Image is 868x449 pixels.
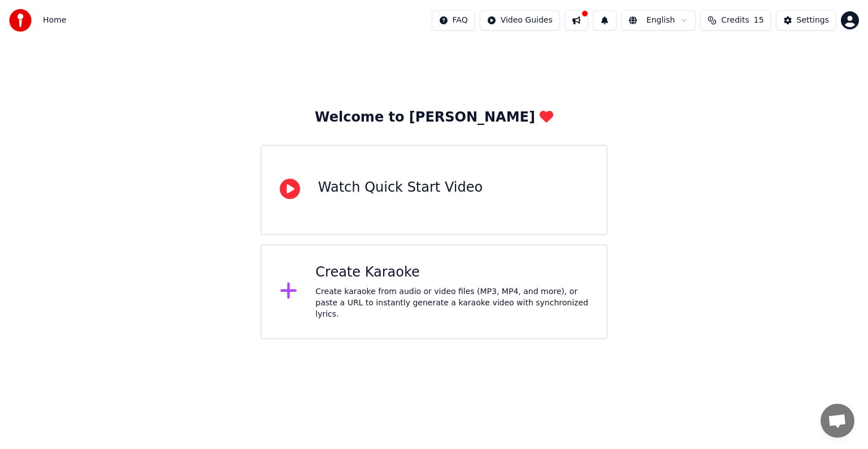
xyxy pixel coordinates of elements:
[315,286,588,320] div: Create karaoke from audio or video files (MP3, MP4, and more), or paste a URL to instantly genera...
[797,15,829,26] div: Settings
[754,15,764,26] span: 15
[721,15,749,26] span: Credits
[432,10,475,31] button: FAQ
[9,9,32,32] img: youka
[700,10,771,31] button: Credits15
[315,109,553,127] div: Welcome to [PERSON_NAME]
[318,179,483,197] div: Watch Quick Start Video
[776,10,836,31] button: Settings
[480,10,560,31] button: Video Guides
[821,404,854,438] div: Open chat
[43,15,66,26] nav: breadcrumb
[43,15,66,26] span: Home
[315,264,588,282] div: Create Karaoke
